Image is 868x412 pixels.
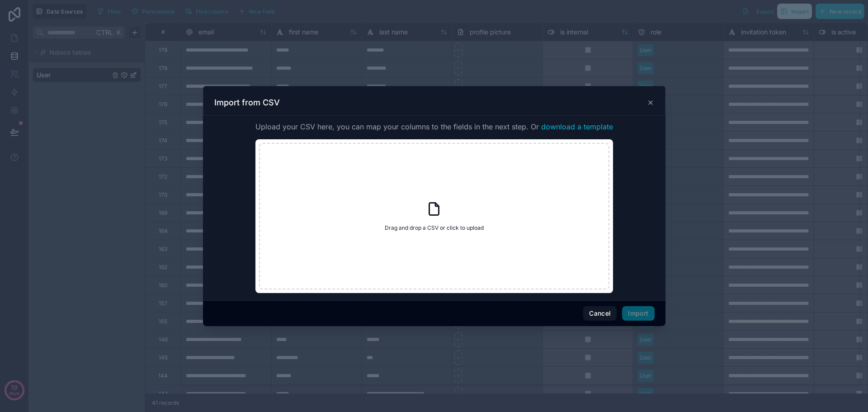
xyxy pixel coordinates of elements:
[385,224,484,232] span: Drag and drop a CSV or click to upload
[255,121,613,132] span: Upload your CSV here, you can map your columns to the fields in the next step. Or
[214,97,280,108] h3: Import from CSV
[541,121,613,132] button: download a template
[583,306,617,321] button: Cancel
